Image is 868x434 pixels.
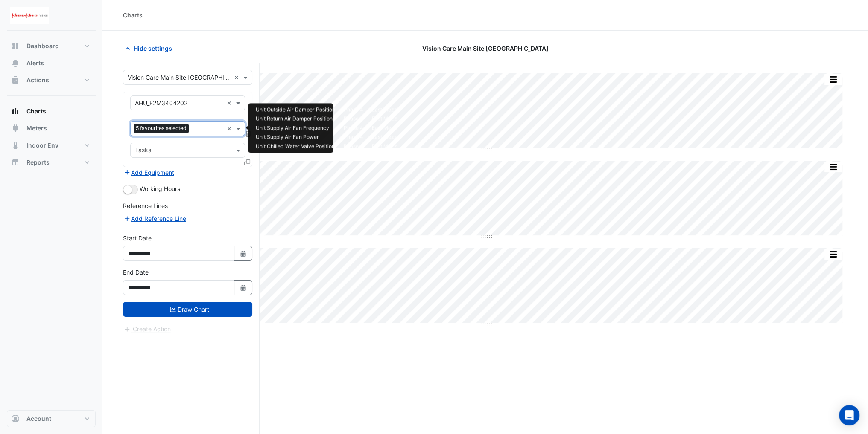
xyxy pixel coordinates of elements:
label: End Date [123,268,149,277]
app-icon: Reports [11,158,20,167]
span: 5 favourites selected [134,124,189,133]
td: Phase 4 [339,133,368,142]
button: More Options [824,74,842,85]
span: Clear [227,124,234,133]
span: Clear [234,73,241,82]
td: East Mezz [368,133,401,142]
fa-icon: Select Date [240,284,247,291]
button: Actions [7,72,96,89]
app-escalated-ticket-create-button: Please draw the charts first [123,324,171,332]
td: East Mezz [368,142,401,151]
fa-icon: Select Date [240,250,247,257]
label: Start Date [123,234,152,243]
button: More Options [824,249,842,260]
td: Phase 4 [339,124,368,133]
app-icon: Indoor Env [11,141,20,150]
span: Hide settings [134,44,172,53]
button: Charts [7,103,96,120]
app-icon: Charts [11,107,20,116]
button: Meters [7,120,96,137]
td: East Mezz [368,114,401,124]
app-icon: Dashboard [11,42,20,50]
div: Charts [123,11,143,20]
app-icon: Actions [11,76,20,84]
span: Charts [26,107,46,116]
span: Meters [26,124,47,133]
td: Unit Return Air Damper Position [251,114,339,124]
span: Vision Care Main Site [GEOGRAPHIC_DATA] [422,44,549,53]
td: Unit Outside Air Damper Position [251,105,339,114]
app-icon: Meters [11,124,20,133]
td: East Mezz [368,124,401,133]
button: Reports [7,154,96,171]
button: Add Reference Line [123,214,187,223]
td: Phase 4 [339,105,368,114]
div: Open Intercom Messenger [839,405,859,425]
button: Hide settings [123,41,178,56]
span: Account [26,414,51,423]
button: Indoor Env [7,137,96,154]
span: Dashboard [26,42,59,50]
div: Tasks [134,145,151,156]
span: Clone Favourites and Tasks from this Equipment to other Equipment [244,159,250,166]
button: More Options [824,162,842,172]
span: Choose Function [245,130,252,137]
td: Unit Chilled Water Valve Position [251,142,339,151]
td: Phase 4 [339,114,368,124]
td: Unit Supply Air Fan Frequency [251,124,339,133]
span: Alerts [26,59,44,67]
button: Draw Chart [123,302,252,317]
td: Unit Supply Air Fan Power [251,133,339,142]
label: Reference Lines [123,201,168,210]
button: Account [7,410,96,427]
span: Working Hours [140,185,180,192]
span: Indoor Env [26,141,58,150]
span: Clear [227,98,234,107]
img: Company Logo [10,7,49,24]
td: Phase 4 [339,142,368,151]
button: Dashboard [7,38,96,55]
span: Reports [26,158,50,167]
span: Actions [26,76,49,84]
button: Alerts [7,55,96,72]
td: East Mezz [368,105,401,114]
button: Add Equipment [123,168,175,177]
app-icon: Alerts [11,59,20,67]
